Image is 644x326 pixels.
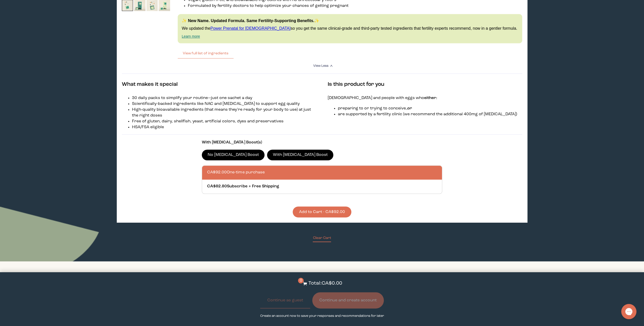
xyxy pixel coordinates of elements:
[132,95,316,101] li: 30 daily packs to simplify your routine—just one sachet a day
[312,292,384,308] button: Continue and create account
[132,119,316,124] li: Free of gluten, dairy, shellfish, yeast, artificial colors, dyes and preservatives
[132,124,316,130] li: HSA/FSA eligible
[328,81,522,88] h4: Is this product for you
[407,106,412,110] em: or
[619,302,639,321] iframe: Gorgias live chat messenger
[338,111,522,117] li: are supported by a fertility clinic (we recommend the additional 400mg of [MEDICAL_DATA])
[293,206,351,217] button: Add to Cart - CA$92.00
[260,292,310,308] button: Continue as guest
[210,26,291,30] a: Power Prenatal for [DEMOGRAPHIC_DATA]
[132,107,316,119] li: High-quality bioavailable ingredients (that means they're ready for your body to use) at just the...
[182,34,200,38] a: Learn more
[267,150,333,160] label: With [MEDICAL_DATA] Boost
[298,278,304,283] span: 0
[202,150,265,160] label: No [MEDICAL_DATA] Boost
[329,64,334,67] i: <
[260,314,384,318] p: Create an account now to save your responses and recommendations for later
[313,64,328,68] span: View Less
[182,19,319,23] strong: ✨ New Name. Updated Formula. Same Fertility-Supporting Benefits.✨
[178,48,234,58] button: View full list of ingredients
[132,101,316,107] li: Scientifically-backed ingredients like NAC and [MEDICAL_DATA] to support egg quality
[202,140,442,145] p: With [MEDICAL_DATA] Boost(s)
[313,63,331,68] summary: View Less <
[328,95,522,101] p: [DEMOGRAPHIC_DATA] and people with eggs who
[188,3,522,9] li: Formulated by fertility doctors to help optimize your chances of getting pregnant
[424,96,437,100] strong: either:
[313,235,331,242] button: Clear Cart
[308,280,342,287] p: Total: CA$0.00
[122,81,316,88] h4: What makes it special
[338,106,522,111] li: preparing to or trying to conceive,
[182,26,518,31] p: We updated the so you get the same clinical-grade and third-party tested ingredients that fertili...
